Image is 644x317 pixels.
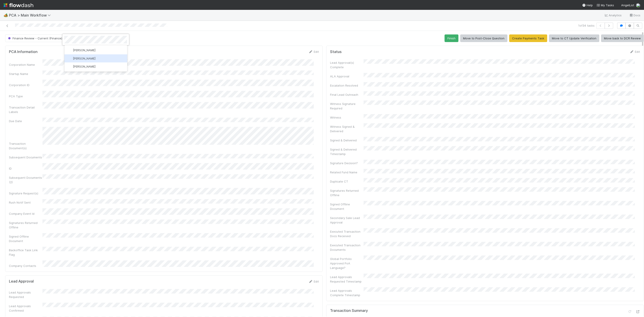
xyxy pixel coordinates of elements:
[67,56,72,61] img: avatar_8fe3758e-7d23-4e6b-a9f5-b81892974716.png
[73,65,95,68] span: [PERSON_NAME]
[67,48,72,53] img: avatar_a2d05fec-0a57-4266-8476-74cda3464b0e.png
[67,64,72,69] img: avatar_030f5503-c087-43c2-95d1-dd8963b2926c.png
[73,48,95,52] span: [PERSON_NAME]
[73,57,95,60] span: [PERSON_NAME]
